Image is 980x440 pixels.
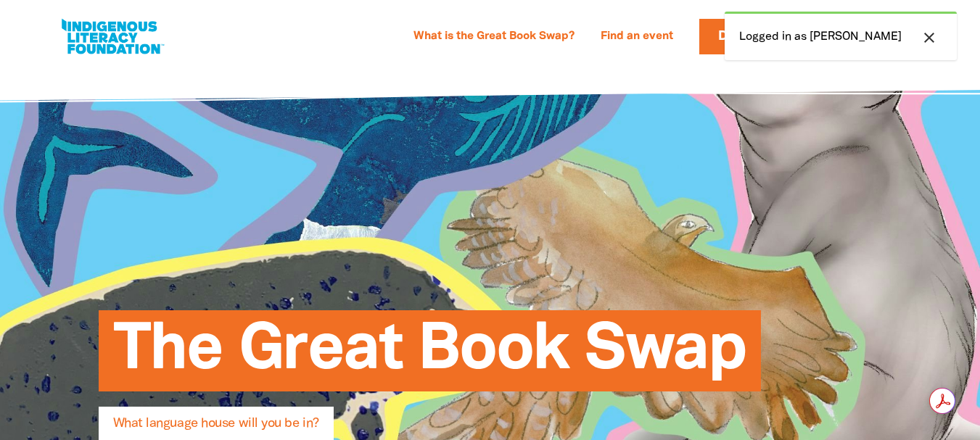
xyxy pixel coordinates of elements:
div: Logged in as [PERSON_NAME] [725,12,957,60]
a: What is the Great Book Swap? [405,25,583,49]
a: Find an event [592,25,682,49]
button: close [916,28,942,47]
a: Donate [699,19,791,54]
span: The Great Book Swap [113,321,746,391]
i: close [921,29,938,46]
